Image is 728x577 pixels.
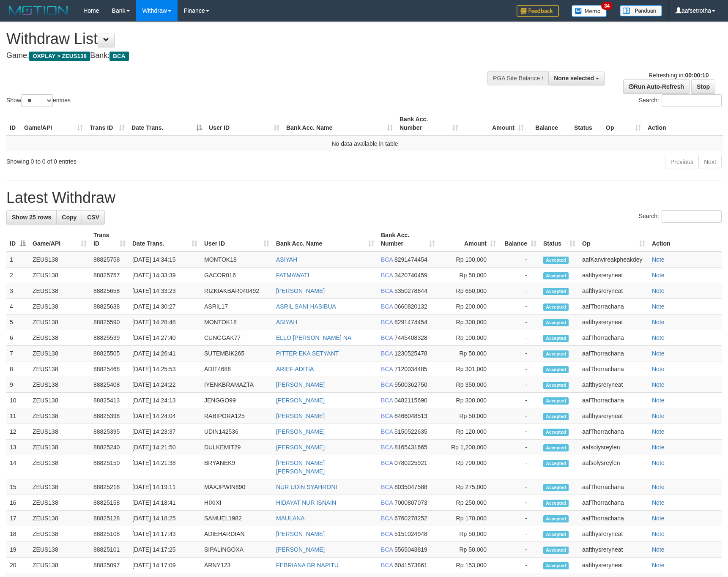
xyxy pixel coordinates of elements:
[6,268,29,283] td: 2
[6,346,29,361] td: 7
[129,283,201,299] td: [DATE] 14:33:23
[276,413,325,419] a: [PERSON_NAME]
[438,440,499,455] td: Rp 1,200,000
[276,334,351,341] a: ELLO [PERSON_NAME] NA
[29,361,90,377] td: ZEUS138
[438,377,499,393] td: Rp 350,000
[205,112,283,136] th: User ID: activate to sort column ascending
[276,381,325,388] a: [PERSON_NAME]
[201,424,273,440] td: UDIN142536
[438,299,499,314] td: Rp 200,000
[652,428,665,435] a: Note
[90,393,129,408] td: 88825413
[499,526,540,542] td: -
[201,440,273,455] td: DULKEMIT29
[527,112,571,136] th: Balance
[129,377,201,393] td: [DATE] 14:24:22
[6,377,29,393] td: 9
[90,455,129,479] td: 88825150
[572,5,607,17] img: Button%20Memo.svg
[29,330,90,346] td: ZEUS138
[12,214,51,221] span: Show 25 rows
[652,366,665,372] a: Note
[29,314,90,330] td: ZEUS138
[652,319,665,325] a: Note
[438,408,499,424] td: Rp 50,000
[381,366,393,372] span: BCA
[649,72,709,79] span: Refreshing in:
[21,94,53,107] select: Showentries
[543,350,569,358] span: Accepted
[201,495,273,511] td: HIXIXI
[394,381,427,388] span: Copy 5500362750 to clipboard
[394,350,427,357] span: Copy 1230525478 to clipboard
[276,350,339,357] a: PITTER EKA SETYANT
[543,515,569,522] span: Accepted
[90,526,129,542] td: 88825108
[381,428,393,435] span: BCA
[438,495,499,511] td: Rp 250,000
[517,5,559,17] img: Feedback.jpg
[579,227,649,252] th: Op: activate to sort column ascending
[499,440,540,455] td: -
[543,444,569,451] span: Accepted
[201,268,273,283] td: GACOR016
[438,455,499,479] td: Rp 700,000
[438,393,499,408] td: Rp 300,000
[29,408,90,424] td: ZEUS138
[381,484,393,490] span: BCA
[29,283,90,299] td: ZEUS138
[276,303,336,310] a: ASRIL SANI HASIBUA
[543,484,569,491] span: Accepted
[662,210,722,223] input: Search:
[381,272,393,279] span: BCA
[602,112,644,136] th: Op: activate to sort column ascending
[29,495,90,511] td: ZEUS138
[381,256,393,263] span: BCA
[438,314,499,330] td: Rp 300,000
[201,542,273,558] td: SIPALINGOXA
[499,455,540,479] td: -
[6,393,29,408] td: 10
[276,459,325,475] a: [PERSON_NAME] [PERSON_NAME]
[109,52,129,61] span: BCA
[6,210,57,224] a: Show 25 rows
[201,346,273,361] td: SUTEMBIK265
[543,366,569,373] span: Accepted
[698,155,722,169] a: Next
[29,455,90,479] td: ZEUS138
[378,227,438,252] th: Bank Acc. Number: activate to sort column ascending
[394,366,427,372] span: Copy 7120034485 to clipboard
[662,94,722,107] input: Search:
[499,408,540,424] td: -
[129,268,201,283] td: [DATE] 14:33:39
[6,314,29,330] td: 5
[438,227,499,252] th: Amount: activate to sort column ascending
[273,227,378,252] th: Bank Acc. Name: activate to sort column ascending
[652,256,665,263] a: Note
[201,314,273,330] td: MONTOK18
[543,500,569,507] span: Accepted
[499,314,540,330] td: -
[487,71,548,85] div: PGA Site Balance /
[394,287,427,294] span: Copy 5350278844 to clipboard
[394,303,427,310] span: Copy 0660820132 to clipboard
[543,531,569,538] span: Accepted
[548,71,605,85] button: None selected
[90,408,129,424] td: 88825398
[283,112,396,136] th: Bank Acc. Name: activate to sort column ascending
[579,479,649,495] td: aafThorrachana
[90,495,129,511] td: 88825158
[381,531,393,537] span: BCA
[201,526,273,542] td: ADIEHARDIAN
[62,214,77,221] span: Copy
[652,459,665,466] a: Note
[29,268,90,283] td: ZEUS138
[394,334,427,341] span: Copy 7445408328 to clipboard
[90,479,129,495] td: 88825218
[6,112,21,136] th: ID
[381,319,393,325] span: BCA
[499,377,540,393] td: -
[90,440,129,455] td: 88825240
[276,397,325,404] a: [PERSON_NAME]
